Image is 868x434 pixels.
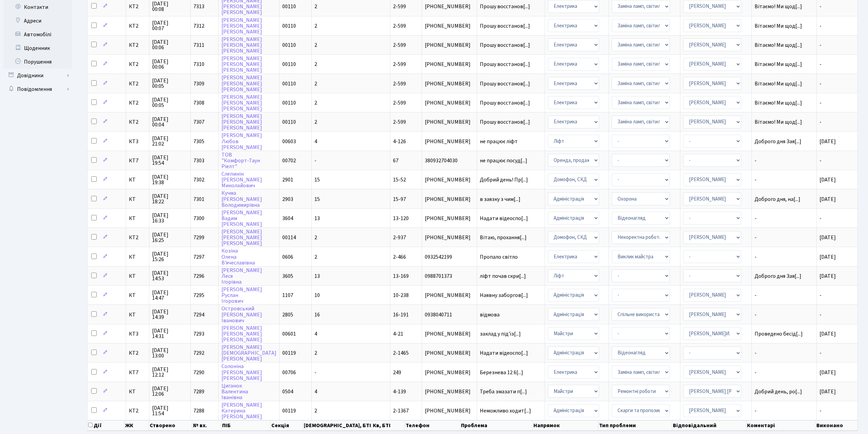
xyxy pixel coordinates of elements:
[819,99,822,107] span: -
[393,157,398,164] span: 67
[193,234,204,241] span: 7299
[480,118,530,126] span: Прошу восстанов[...]
[152,39,188,50] span: [DATE] 00:06
[129,312,146,317] span: КТ
[480,195,520,203] span: в заязку з чим[...]
[221,267,262,286] a: [PERSON_NAME]ЛесяІгорівна
[129,389,146,394] span: КТ
[152,213,188,223] span: [DATE] 16:33
[480,369,523,376] span: Березнева 12 6[...]
[282,157,296,164] span: 00702
[193,80,204,87] span: 7309
[425,177,474,182] span: [PHONE_NUMBER]
[282,330,296,338] span: 00601
[221,112,262,132] a: [PERSON_NAME][PERSON_NAME][PERSON_NAME]
[152,97,188,108] span: [DATE] 00:05
[393,369,401,376] span: 249
[282,138,296,145] span: 00603
[314,407,317,415] span: 2
[152,59,188,70] span: [DATE] 00:06
[193,60,204,68] span: 7310
[393,138,406,145] span: 4-126
[425,408,474,413] span: [PHONE_NUMBER]
[672,420,746,431] th: Відповідальний
[193,195,204,203] span: 7301
[480,330,521,338] span: заклад у під'їз[...]
[819,349,822,357] span: -
[425,312,474,317] span: 0938040711
[282,60,296,68] span: 00110
[152,348,188,358] span: [DATE] 13:00
[129,350,146,356] span: КТ2
[193,215,204,222] span: 7300
[425,350,474,356] span: [PHONE_NUMBER]
[221,363,262,382] a: Солоніна[PERSON_NAME][PERSON_NAME]
[816,420,858,431] th: Виконано
[314,41,317,49] span: 2
[819,234,836,241] span: [DATE]
[282,215,293,222] span: 3604
[425,4,474,9] span: [PHONE_NUMBER]
[193,291,204,299] span: 7295
[193,407,204,415] span: 7288
[3,69,72,82] a: Довідники
[193,41,204,49] span: 7311
[460,420,533,431] th: Проблема
[129,196,146,202] span: КТ
[425,119,474,125] span: [PHONE_NUMBER]
[425,23,474,29] span: [PHONE_NUMBER]
[480,312,542,317] span: відмова
[221,209,262,228] a: [PERSON_NAME]Вадим[PERSON_NAME]
[393,80,406,87] span: 2-599
[314,118,317,126] span: 2
[282,407,296,415] span: 00119
[152,309,188,320] span: [DATE] 14:39
[221,382,248,401] a: ЦиганокВалентинаІванівна
[314,234,317,241] span: 2
[314,138,317,145] span: 4
[129,254,146,260] span: КТ
[221,305,262,324] a: Островський[PERSON_NAME]Іванович
[425,62,474,67] span: [PHONE_NUMBER]
[755,99,802,107] span: Вітаємо! Ми щод[...]
[129,119,146,125] span: КТ2
[193,311,204,318] span: 7294
[193,99,204,107] span: 7308
[314,22,317,30] span: 2
[425,389,474,394] span: [PHONE_NUMBER]
[393,253,406,261] span: 2-466
[193,272,204,280] span: 7296
[129,331,146,337] span: КТ3
[193,176,204,184] span: 7302
[393,311,409,318] span: 16-191
[152,1,188,12] span: [DATE] 00:08
[393,118,406,126] span: 2-599
[129,81,146,86] span: КТ2
[129,23,146,29] span: КТ2
[480,234,527,241] span: Вітаю, прохання[...]
[129,216,146,221] span: КТ
[480,3,530,10] span: Прошу восстанов[...]
[480,272,526,280] span: ліфт почав скри[...]
[480,349,528,357] span: Надати відеоспо[...]
[480,407,531,415] span: Неможливо ходит[...]
[425,293,474,298] span: [PHONE_NUMBER]
[152,251,188,262] span: [DATE] 15:26
[480,80,530,87] span: Прошу восстанов[...]
[819,407,822,415] span: -
[221,16,262,36] a: [PERSON_NAME][PERSON_NAME][PERSON_NAME]
[193,22,204,30] span: 7312
[152,155,188,166] span: [DATE] 19:54
[152,78,188,89] span: [DATE] 00:05
[129,158,146,163] span: КТ7
[755,370,814,375] span: -
[755,254,814,260] span: -
[129,235,146,240] span: КТ2
[480,41,530,49] span: Прошу восстанов[...]
[393,215,409,222] span: 13-120
[480,139,542,144] span: не працює ліфт
[193,3,204,10] span: 7313
[425,235,474,240] span: [PHONE_NUMBER]
[393,330,403,338] span: 4-21
[3,28,72,41] a: Автомобілі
